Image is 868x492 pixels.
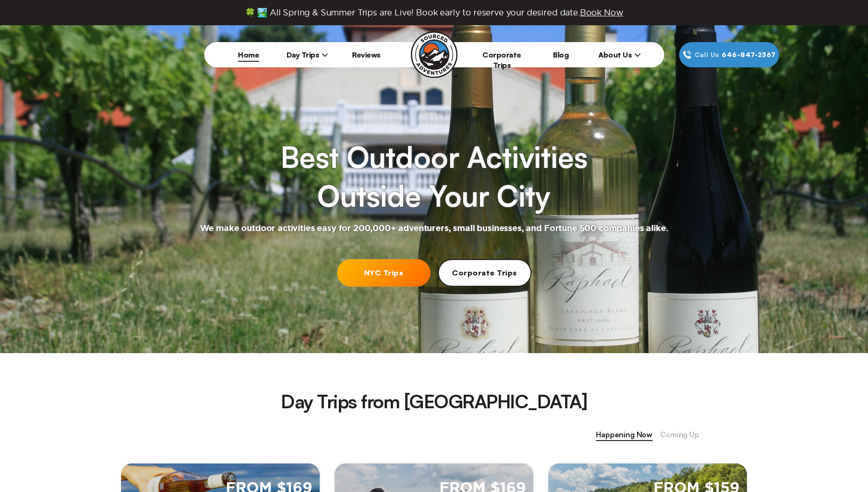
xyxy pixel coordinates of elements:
span: About Us [598,50,641,59]
span: Coming Up [660,429,699,441]
span: Call Us [692,50,722,60]
a: Corporate Trips [482,50,521,70]
span: 🍀 🏞️ All Spring & Summer Trips are Live! Book early to reserve your desired date. [245,7,624,18]
img: Sourced Adventures company logo [411,31,458,78]
h1: Best Outdoor Activities Outside Your City [280,137,587,216]
span: Day Trips [287,50,329,59]
a: Blog [553,50,568,59]
a: Call Us646‍-847‍-2367 [679,42,779,67]
a: Reviews [352,50,380,59]
h2: We make outdoor activities easy for 200,000+ adventurers, small businesses, and Fortune 500 compa... [200,223,668,234]
a: Corporate Trips [438,259,531,287]
span: 646‍-847‍-2367 [722,50,775,60]
a: NYC Trips [337,259,430,287]
span: Happening Now [596,429,653,441]
a: Home [238,50,259,59]
span: Book Now [580,8,624,17]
